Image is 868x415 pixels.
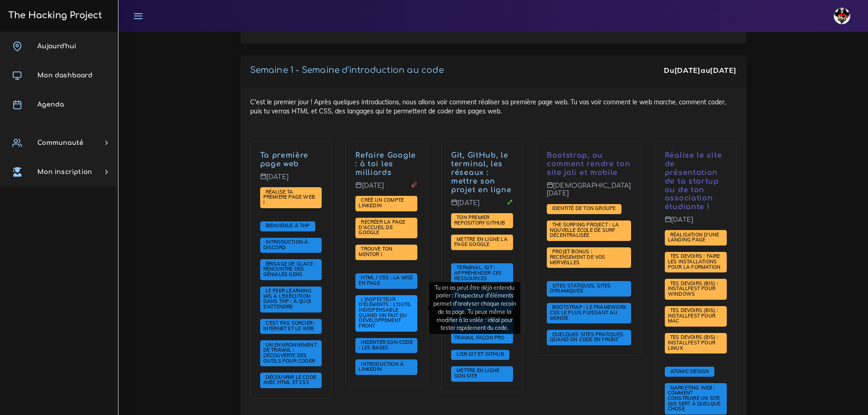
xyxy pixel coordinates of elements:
span: Réalisation d'une landing page [668,231,719,243]
a: C'est pas sorcier : internet et le web [263,320,317,332]
span: Brisage de glace : rencontre des géniales gens [263,261,316,277]
div: Du au [664,65,736,76]
a: Le Peer learning mis à l'exécution dans THP : à quoi s'attendre [263,288,312,310]
span: Mettre en ligne son site [454,367,499,379]
p: [DATE] [355,182,417,196]
span: Introduction à Discord [263,239,308,251]
span: Bienvenue à THP [263,222,312,229]
span: C'est pas sorcier : internet et le web [263,320,317,332]
a: Semaine 1 - Semaine d'introduction au code [250,66,444,75]
h3: The Hacking Project [5,10,102,20]
span: Indenter son code : les bases [359,339,413,351]
a: Réalise ta première page web ! [263,189,315,205]
span: L'inspecteur d'éléments : l'outil indispensable quand on fait du développement front [359,296,411,329]
p: [DATE] [451,199,513,214]
p: [DEMOGRAPHIC_DATA][DATE] [547,182,631,204]
a: HTML / CSS : la mise en page [359,275,413,287]
a: Brisage de glace : rencontre des géniales gens [263,261,316,278]
img: avatar [834,8,850,24]
a: Recréer la page d'accueil de Google [359,219,405,236]
a: Introduction à Discord [263,239,308,251]
span: Mon dashboard [37,72,92,79]
span: Tes devoirs (bis) : Installfest pour Windows [668,280,719,297]
span: Tes devoirs : faire les installations pour la formation [668,253,723,270]
span: Bootstrap : le framework CSS le plus puissant au monde [550,304,627,321]
strong: [DATE] [710,66,736,75]
p: Bootstrap, ou comment rendre ton site joli et mobile [547,151,631,177]
span: Tes devoirs (bis) : Installfest pour MAC [668,307,719,324]
a: Lier Git et Github [454,351,506,358]
a: Ta première page web [260,151,309,168]
a: Git, GitHub, le terminal, les réseaux : mettre son projet en ligne [451,151,512,194]
span: Lier Git et Github [454,351,506,357]
p: Réalise le site de présentation de ta startup ou de ton association étudiante ! [665,151,727,211]
a: Mettre en ligne la page Google [454,236,508,248]
a: Créé un compte LinkedIn [359,197,404,209]
a: Bienvenue à THP [263,223,312,229]
span: Trouve ton mentor ! [359,246,392,257]
a: Terminal, Git : appréhender ces ressources [454,265,502,282]
strong: [DATE] [674,66,701,75]
p: [DATE] [260,173,322,188]
span: Communauté [37,139,83,146]
a: Ton premier repository GitHub [454,215,508,226]
span: Identité de ton groupe [550,205,618,211]
span: Sites statiques, sites dynamiques [550,282,611,294]
span: HTML / CSS : la mise en page [359,274,413,286]
a: Trouve ton mentor ! [359,246,392,258]
a: Refaire Google : à toi les milliards [355,151,416,177]
a: Mettre en ligne son site [454,368,499,379]
span: Terminal, Git : appréhender ces ressources [454,264,502,281]
span: Découvrir le code avec HTML et CSS [263,374,317,386]
span: Créé un compte LinkedIn [359,197,404,209]
span: Aujourd'hui [37,43,76,50]
span: Tes devoirs (bis) : Installfest pour Linux [668,334,719,351]
div: Tu en as peut être déjà entendu parler : l'inspecteur d'éléments permet d'analyser chaque recoin ... [429,282,520,334]
span: Marketing web : comment construire un site qui sert à quelque chose [668,384,721,412]
span: Git et GitHub : comment sauvegarder son travail façon pro [454,318,507,341]
a: Découvrir le code avec HTML et CSS [263,374,317,386]
a: Indenter son code : les bases [359,339,413,351]
a: Un environnement de travail : découverte des outils pour coder [263,342,318,364]
p: [DATE] [665,216,727,231]
span: Atomic Design [668,368,712,374]
span: Introduction à LinkedIn [359,361,404,373]
span: The Surfing Project : la nouvelle école de surf décentralisée [550,221,619,238]
span: Mon inscription [37,169,92,175]
span: Quelques sites pratiques quand on code en front [550,331,623,343]
span: Mettre en ligne la page Google [454,236,508,248]
a: Introduction à LinkedIn [359,361,404,373]
a: L'inspecteur d'éléments : l'outil indispensable quand on fait du développement front [359,297,411,329]
span: Agenda [37,101,64,108]
span: PROJET BONUS : recensement de vos merveilles [550,248,606,265]
span: Ton premier repository GitHub [454,214,508,226]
